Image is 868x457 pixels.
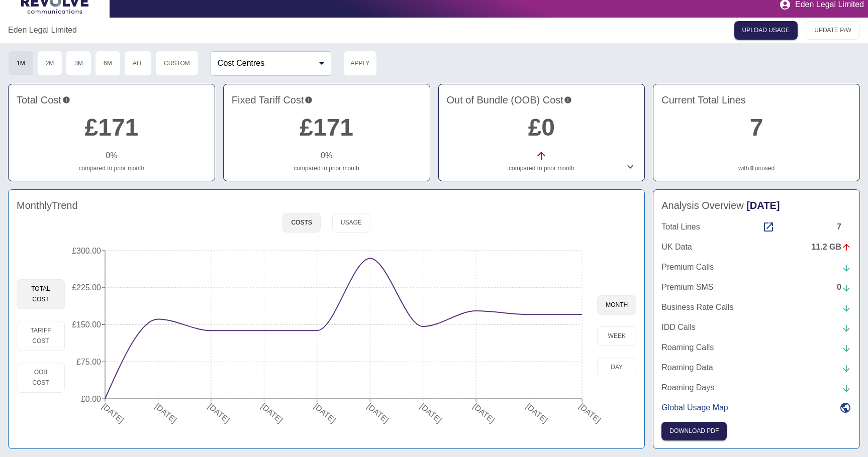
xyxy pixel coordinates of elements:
[661,281,851,293] a: Premium SMS0
[811,241,851,253] div: 11.2 GB
[661,341,851,354] a: Roaming Calls
[577,402,603,424] tspan: [DATE]
[332,213,370,233] button: Usage
[155,51,199,76] button: Custom
[17,92,207,107] h4: Total Cost
[661,382,714,394] p: Roaming Days
[37,51,63,76] button: 2M
[661,92,851,107] h4: Current Total Lines
[365,402,391,424] tspan: [DATE]
[661,241,851,253] a: UK Data11.2 GB
[661,241,692,253] p: UK Data
[17,198,78,213] h4: Monthly Trend
[72,283,101,292] tspan: £225.00
[661,301,851,313] a: Business Rate Calls
[124,51,152,76] button: All
[8,51,34,76] button: 1M
[806,21,860,40] button: UPDATE P/W
[153,402,178,424] tspan: [DATE]
[62,92,70,107] svg: This is the total charges incurred over 1 months
[661,362,713,374] p: Roaming Data
[207,402,232,424] tspan: [DATE]
[597,326,636,346] button: week
[837,281,851,293] div: 0
[528,114,555,141] a: £0
[17,321,65,351] button: Tariff Cost
[101,402,126,424] tspan: [DATE]
[734,21,798,40] a: UPLOAD USAGE
[321,150,332,162] p: 0 %
[661,221,851,233] a: Total Lines7
[447,92,637,107] h4: Out of Bundle (OOB) Cost
[8,24,77,36] a: Eden Legal Limited
[661,321,696,333] p: IDD Calls
[524,402,549,424] tspan: [DATE]
[232,92,422,107] h4: Fixed Tariff Cost
[72,320,101,329] tspan: £150.00
[837,221,851,233] div: 7
[661,362,851,374] a: Roaming Data
[661,402,728,414] p: Global Usage Map
[72,247,101,255] tspan: £300.00
[282,213,320,233] button: Costs
[564,92,572,107] svg: Costs outside of your fixed tariff
[17,363,65,393] button: OOB Cost
[661,198,851,213] h4: Analysis Overview
[471,402,497,424] tspan: [DATE]
[597,295,636,315] button: month
[661,261,851,273] a: Premium Calls
[661,221,700,233] p: Total Lines
[76,358,101,366] tspan: £75.00
[343,51,377,76] button: Apply
[597,358,636,377] button: day
[17,164,207,173] p: compared to prior month
[661,422,727,440] button: Click here to download the most recent invoice. If the current month’s invoice is unavailable, th...
[17,279,65,309] button: Total Cost
[661,261,714,273] p: Premium Calls
[313,402,338,424] tspan: [DATE]
[418,402,443,424] tspan: [DATE]
[95,51,121,76] button: 6M
[106,150,117,162] p: 0 %
[66,51,91,76] button: 3M
[232,164,422,173] p: compared to prior month
[750,114,763,141] a: 7
[661,281,713,293] p: Premium SMS
[661,341,714,354] p: Roaming Calls
[746,200,780,211] span: [DATE]
[259,402,284,424] tspan: [DATE]
[661,402,851,414] a: Global Usage Map
[305,92,313,107] svg: This is your recurring contracted cost
[661,164,851,173] p: with unused
[750,164,754,173] a: 0
[661,321,851,333] a: IDD Calls
[300,114,353,141] a: £171
[661,301,733,313] p: Business Rate Calls
[84,114,138,141] a: £171
[81,395,101,403] tspan: £0.00
[661,382,851,394] a: Roaming Days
